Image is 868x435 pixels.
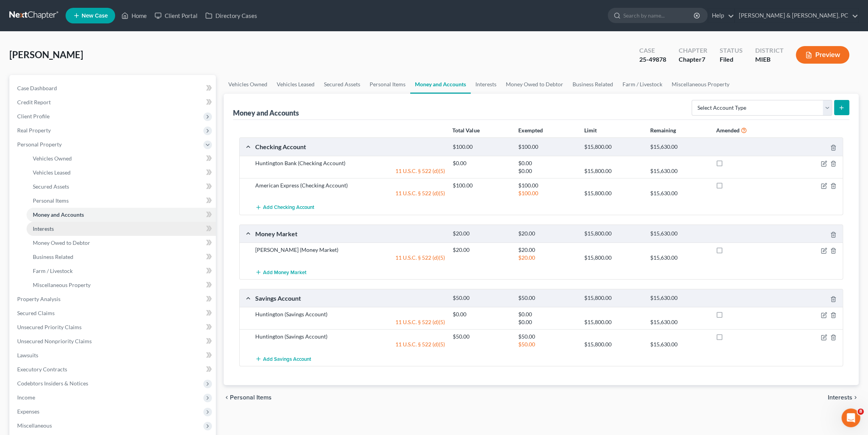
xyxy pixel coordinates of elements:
a: Executory Contracts [11,362,216,376]
div: $15,630.00 [646,189,712,197]
div: 11 U.S.C. § 522 (d)(5) [251,254,449,262]
a: Secured Assets [319,75,365,94]
span: Vehicles Owned [33,155,72,162]
a: Vehicles Owned [27,152,216,166]
a: Secured Claims [11,306,216,320]
span: Expenses [17,408,39,415]
strong: Total Value [452,127,479,134]
span: Unsecured Priority Claims [17,324,82,330]
div: $15,800.00 [580,167,646,175]
i: chevron_right [852,394,859,401]
a: Money Owed to Debtor [501,75,568,94]
div: $20.00 [514,246,580,254]
div: $15,800.00 [580,318,646,326]
div: MIEB [755,55,783,64]
div: Money and Accounts [233,108,299,118]
span: 8 [857,408,864,415]
div: $100.00 [449,143,515,151]
span: Add Money Market [263,269,306,275]
span: Money Owed to Debtor [33,239,90,246]
span: Personal Property [17,141,62,148]
div: $20.00 [449,230,515,237]
span: Add Checking Account [263,205,314,211]
strong: Exempted [518,127,543,134]
span: [PERSON_NAME] [9,49,83,60]
div: Checking Account [251,143,449,151]
div: $20.00 [449,246,515,254]
span: Farm / Livestock [33,267,73,274]
a: Unsecured Priority Claims [11,320,216,334]
a: Lawsuits [11,348,216,362]
span: Interests [828,394,852,401]
a: Case Dashboard [11,81,216,95]
div: Money Market [251,230,449,238]
div: $50.00 [514,294,580,302]
a: Money and Accounts [27,208,216,222]
div: 11 U.S.C. § 522 (d)(5) [251,189,449,197]
span: Case Dashboard [17,85,57,91]
a: Property Analysis [11,292,216,306]
div: $0.00 [514,167,580,175]
a: Interests [471,75,501,94]
div: $50.00 [514,333,580,341]
div: $0.00 [514,310,580,318]
a: Money and Accounts [410,75,471,94]
span: Secured Claims [17,310,55,316]
span: Personal Items [33,197,69,204]
div: 11 U.S.C. § 522 (d)(5) [251,341,449,348]
div: $15,800.00 [580,143,646,151]
div: Huntington (Savings Account) [251,310,449,318]
span: Lawsuits [17,352,38,358]
div: Huntington Bank (Checking Account) [251,159,449,167]
div: $0.00 [514,318,580,326]
div: $100.00 [514,143,580,151]
strong: Amended [716,127,739,134]
span: Miscellaneous [17,422,52,429]
span: Real Property [17,127,51,134]
a: Miscellaneous Property [27,278,216,292]
div: $50.00 [449,294,515,302]
div: $50.00 [514,341,580,348]
div: $15,800.00 [580,254,646,262]
input: Search by name... [623,8,695,23]
iframe: Intercom live chat [841,408,860,427]
span: 7 [702,55,705,63]
div: Chapter [679,46,707,55]
span: Executory Contracts [17,366,67,373]
span: Personal Items [230,394,272,401]
a: Farm / Livestock [618,75,667,94]
a: Client Portal [151,9,201,23]
span: New Case [82,13,108,19]
button: Interests chevron_right [828,394,859,401]
div: $15,630.00 [646,318,712,326]
a: Vehicles Leased [27,166,216,180]
div: $100.00 [449,182,515,189]
span: Credit Report [17,99,51,105]
div: $0.00 [449,310,515,318]
a: Personal Items [365,75,410,94]
div: $15,800.00 [580,341,646,348]
a: Money Owed to Debtor [27,236,216,250]
div: $15,800.00 [580,294,646,302]
strong: Limit [584,127,597,134]
div: $15,800.00 [580,230,646,237]
div: $100.00 [514,182,580,189]
button: Preview [796,46,849,64]
div: Case [639,46,666,55]
div: $15,630.00 [646,143,712,151]
a: Farm / Livestock [27,264,216,278]
span: Client Profile [17,113,50,119]
button: chevron_left Personal Items [224,394,272,401]
div: $15,630.00 [646,341,712,348]
a: Miscellaneous Property [667,75,734,94]
div: $15,630.00 [646,254,712,262]
span: Codebtors Insiders & Notices [17,380,88,387]
div: Huntington (Savings Account) [251,333,449,341]
a: Help [708,9,734,23]
span: Unsecured Nonpriority Claims [17,338,92,344]
span: Business Related [33,253,73,260]
span: Miscellaneous Property [33,282,91,288]
a: Credit Report [11,95,216,109]
div: $0.00 [449,159,515,167]
div: Chapter [679,55,707,64]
